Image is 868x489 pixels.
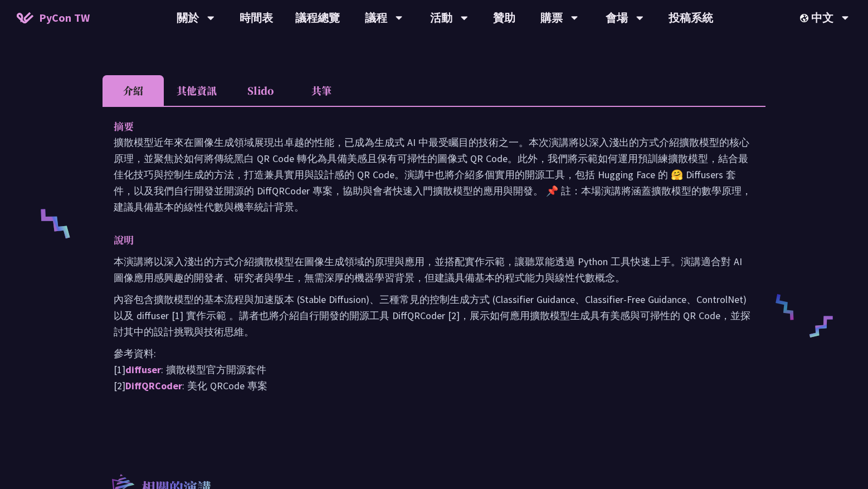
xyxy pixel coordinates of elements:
[114,134,754,215] p: 擴散模型近年來在圖像生成領域展現出卓越的性能，已成為生成式 AI 中最受矚目的技術之一。本次演講將以深入淺出的方式介紹擴散模型的核心原理，並聚焦於如何將傳統黑白 QR Code 轉化為具備美感且...
[164,75,230,106] li: 其他資訊
[114,291,754,340] p: 內容包含擴散模型的基本流程與加速版本 (Stable Diffusion)、三種常見的控制生成方式 (Classifier Guidance、Classifier-Free Guidance、C...
[39,9,90,26] span: PyCon TW
[800,14,811,22] img: Locale Icon
[230,75,291,106] li: Slido
[114,253,754,286] p: 本演講將以深入淺出的方式介紹擴散模型在圖像生成領域的原理與應用，並搭配實作示範，讓聽眾能透過 Python 工具快速上手。演講適合對 AI 圖像應用感興趣的開發者、研究者與學生，無需深厚的機器學...
[291,75,352,106] li: 共筆
[114,118,732,134] p: 摘要
[103,75,164,106] li: 介紹
[125,363,161,376] a: diffuser
[114,345,754,394] p: 參考資料: [1] : 擴散模型官方開源套件 [2] : 美化 QRCode 專案
[125,379,182,392] a: DiffQRCoder
[17,12,33,23] img: Home icon of PyCon TW 2025
[6,4,101,32] a: PyCon TW
[114,232,732,248] p: 說明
